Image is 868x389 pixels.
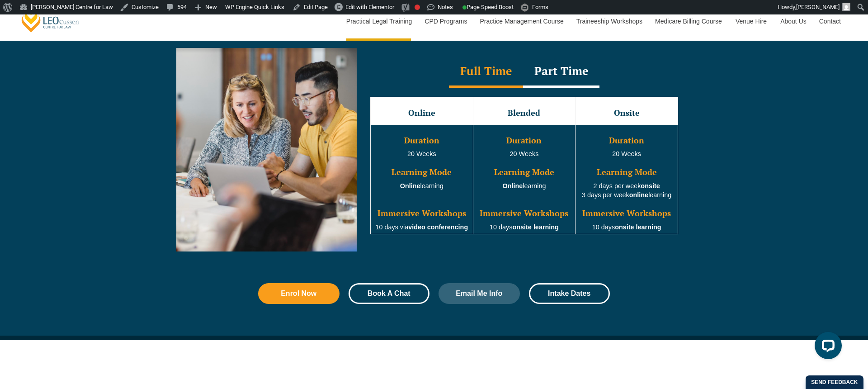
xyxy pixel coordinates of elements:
h3: Duration [576,136,677,145]
a: About Us [774,2,812,41]
td: learning 10 days via [371,124,473,234]
iframe: LiveChat chat widget [807,328,845,366]
a: Book A Chat [349,283,430,304]
a: Practical Legal Training [340,2,418,41]
strong: onsite learning [513,223,559,231]
a: CPD Programs [418,2,473,41]
a: [PERSON_NAME] Centre for Law [20,7,80,33]
strong: Online [400,182,420,190]
span: Duration [404,135,439,146]
strong: Online [502,182,523,190]
span: Intake Dates [548,290,590,297]
a: Traineeship Workshops [570,2,648,41]
div: Part Time [523,56,599,88]
div: Full Time [449,56,523,88]
h3: Blended [474,109,575,118]
span: Email Me Info [456,290,502,297]
strong: onsite learning [615,223,661,231]
span: 20 Weeks [407,150,436,157]
strong: onsite [641,182,660,190]
span: Book A Chat [368,290,410,297]
strong: online [629,191,648,199]
h3: Immersive Workshops [372,209,472,218]
strong: video conferencing [408,223,468,231]
span: Enrol Now [281,290,316,297]
td: 20 Weeks learning 10 days [473,124,576,234]
h3: Learning Mode [576,168,677,177]
h3: Duration [474,136,575,145]
span: [PERSON_NAME] [796,4,840,10]
a: Medicare Billing Course [648,2,729,41]
h3: Immersive Workshops [576,209,677,218]
h3: Learning Mode [474,168,575,177]
a: Contact [812,2,848,41]
h3: Learning Mode [372,168,472,177]
h3: Onsite [576,109,677,118]
a: Email Me Info [439,283,520,304]
a: Enrol Now [258,283,340,304]
a: Venue Hire [729,2,774,41]
a: Practice Management Course [473,2,570,41]
h3: Online [372,109,472,118]
span: Edit with Elementor [345,4,394,10]
h3: Immersive Workshops [474,209,575,218]
div: Focus keyphrase not set [415,5,420,10]
td: 20 Weeks 2 days per week 3 days per week learning 10 days [576,124,678,234]
a: Intake Dates [529,283,610,304]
